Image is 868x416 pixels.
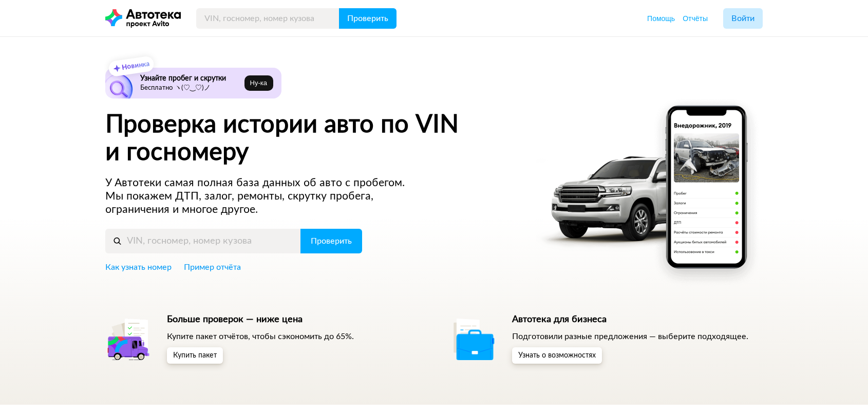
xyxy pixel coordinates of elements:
[647,14,675,23] span: Помощь
[105,111,523,166] h1: Проверка истории авто по VIN и госномеру
[300,229,362,253] button: Проверить
[122,61,150,71] strong: Новинка
[140,74,240,83] h6: Узнайте пробег и скрутки
[311,237,352,245] span: Проверить
[250,79,267,87] span: Ну‑ка
[683,13,708,24] a: Отчёты
[512,347,602,364] button: Узнать о возможностях
[512,331,748,342] p: Подготовили разные предложения — выберите подходящее.
[518,352,596,359] span: Узнать о возможностях
[683,14,708,23] span: Отчёты
[167,347,223,364] button: Купить пакет
[512,314,748,325] h5: Автотека для бизнеса
[339,8,397,29] button: Проверить
[184,262,241,273] a: Пример отчёта
[105,262,172,273] a: Как узнать номер
[105,176,425,216] p: У Автотеки самая полная база данных об авто с пробегом. Мы покажем ДТП, залог, ремонты, скрутку п...
[105,229,301,253] input: VIN, госномер, номер кузова
[167,331,354,342] p: Купите пакет отчётов, чтобы сэкономить до 65%.
[167,314,354,325] h5: Больше проверок — ниже цена
[140,84,240,92] p: Бесплатно ヽ(♡‿♡)ノ
[723,8,763,29] button: Войти
[647,13,675,24] a: Помощь
[196,8,339,29] input: VIN, госномер, номер кузова
[347,14,388,23] span: Проверить
[173,352,217,359] span: Купить пакет
[731,14,754,23] span: Войти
